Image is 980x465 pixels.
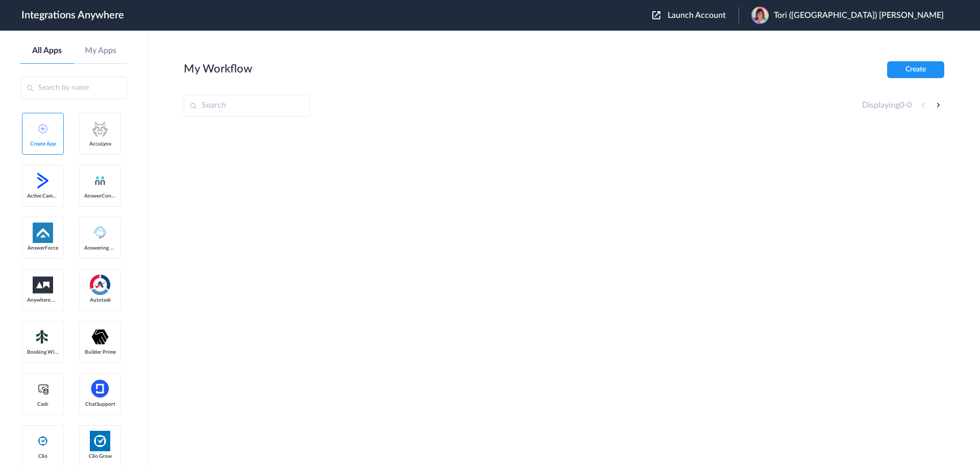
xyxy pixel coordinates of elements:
[27,349,59,355] span: Booking Widget
[33,223,53,243] img: af-app-logo.svg
[27,297,59,303] span: Anywhere Works
[184,62,252,76] h2: My Workflow
[652,11,660,19] img: launch-acct-icon.svg
[774,11,944,20] span: Tori ([GEOGRAPHIC_DATA]) [PERSON_NAME]
[27,141,59,147] span: Create App
[90,431,110,451] img: Clio.jpg
[33,170,53,191] img: active-campaign-logo.svg
[862,101,912,110] h4: Displaying -
[38,124,47,133] img: add-icon.svg
[90,118,110,139] img: acculynx-logo.svg
[90,223,110,243] img: Answering_service.png
[84,349,116,355] span: Builder Prime
[751,7,769,24] img: 768d5142-74bb-47e6-ba88-cbb552782f45.png
[84,401,116,407] span: ChatSupport
[27,245,59,251] span: AnswerForce
[668,11,726,19] span: Launch Account
[27,453,59,459] span: Clio
[907,101,912,109] span: 0
[887,61,944,78] button: Create
[84,453,116,459] span: Clio Grow
[94,175,106,187] img: answerconnect-logo.svg
[652,11,739,20] button: Launch Account
[90,275,110,295] img: autotask.png
[84,141,116,147] span: AccuLynx
[21,9,124,21] h1: Integrations Anywhere
[27,401,59,407] span: Cash
[27,193,59,199] span: Active Campaign
[90,379,110,399] img: chatsupport-icon.svg
[20,77,127,99] input: Search by name
[74,46,128,56] a: My Apps
[899,101,904,109] span: 0
[184,94,310,117] input: Search
[84,193,116,199] span: AnswerConnect
[33,328,53,346] img: Setmore_Logo.svg
[37,435,49,447] img: clio-logo.svg
[37,383,50,395] img: cash-logo.svg
[20,46,74,56] a: All Apps
[84,297,116,303] span: Autotask
[33,277,53,293] img: aww.png
[84,245,116,251] span: Answering Service
[90,327,110,347] img: builder-prime-logo.svg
